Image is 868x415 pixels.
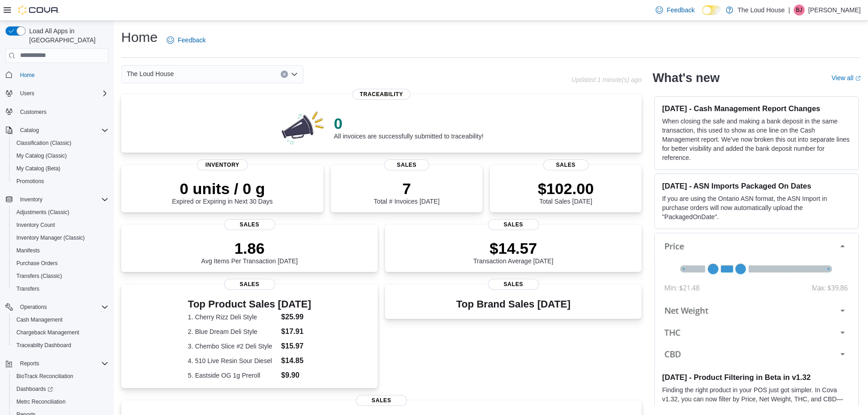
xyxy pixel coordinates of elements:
span: Promotions [13,176,108,187]
span: Manifests [13,245,108,256]
dt: 1. Cherry Rizz Deli Style [188,313,277,322]
button: Cash Management [9,313,112,326]
span: Catalog [20,127,39,134]
p: $14.57 [473,239,554,257]
p: When closing the safe and making a bank deposit in the same transaction, this used to show as one... [662,117,851,162]
span: My Catalog (Beta) [13,163,108,174]
span: Sales [384,159,430,170]
span: Dashboards [16,385,53,393]
span: Users [20,90,34,97]
button: Home [2,68,112,82]
a: Inventory Count [13,220,59,231]
a: BioTrack Reconciliation [13,371,77,382]
p: $102.00 [538,179,594,198]
span: Users [16,88,108,99]
span: Sales [543,159,589,170]
a: Dashboards [13,384,56,395]
h1: Home [121,28,158,46]
span: Traceabilty Dashboard [16,342,71,349]
span: BioTrack Reconciliation [16,373,73,380]
dd: $9.90 [281,370,311,381]
div: Expired or Expiring in Next 30 Days [172,179,273,205]
button: My Catalog (Classic) [9,149,112,162]
a: Inventory Manager (Classic) [13,232,88,243]
button: Adjustments (Classic) [9,206,112,219]
span: Operations [16,302,108,313]
button: Chargeback Management [9,326,112,339]
a: Cash Management [13,314,66,325]
button: Reports [2,357,112,370]
span: BioTrack Reconciliation [13,371,108,382]
dt: 5. Eastside OG 1g Preroll [188,371,277,380]
span: Sales [488,279,539,290]
span: Operations [20,303,47,311]
button: Users [2,87,112,100]
button: Users [16,88,38,99]
button: Customers [2,105,112,118]
a: Classification (Classic) [13,138,75,149]
span: Cash Management [13,314,108,325]
button: Inventory Count [9,219,112,231]
button: Reports [16,358,43,369]
button: Classification (Classic) [9,137,112,149]
a: My Catalog (Classic) [13,150,71,161]
p: If you are using the Ontario ASN format, the ASN Import in purchase orders will now automatically... [662,194,851,221]
div: All invoices are successfully submitted to traceability! [334,114,483,140]
span: Sales [488,219,539,230]
p: | [788,5,790,15]
span: Load All Apps in [GEOGRAPHIC_DATA] [26,26,108,45]
a: Chargeback Management [13,327,83,338]
span: Customers [20,108,46,116]
span: Feedback [178,36,205,45]
dd: $17.91 [281,326,311,337]
span: Reports [20,360,39,367]
span: Chargeback Management [16,329,79,336]
a: My Catalog (Beta) [13,163,64,174]
span: Inventory Manager (Classic) [13,232,108,243]
span: Transfers [13,283,108,294]
span: Metrc Reconciliation [16,398,66,405]
span: Inventory [16,194,108,205]
button: Promotions [9,175,112,188]
span: Reports [16,358,108,369]
img: 0 [279,109,327,145]
span: Dark Mode [702,15,703,15]
img: Cova [18,5,59,15]
span: The Loud House [127,68,174,79]
dt: 4. 510 Live Resin Sour Diesel [188,356,277,365]
span: Inventory Manager (Classic) [16,234,85,241]
span: Cash Management [16,316,62,323]
span: Adjustments (Classic) [16,209,69,216]
span: Transfers (Classic) [13,271,108,282]
a: Customers [16,107,50,118]
h3: [DATE] - ASN Imports Packaged On Dates [662,181,851,190]
h3: Top Product Sales [DATE] [188,299,311,310]
button: Inventory [2,193,112,206]
span: Transfers (Classic) [16,272,62,280]
span: BJ [796,5,802,15]
a: Transfers [13,283,43,294]
span: Traceability [353,89,411,100]
span: Inventory Count [13,220,108,231]
span: Adjustments (Classic) [13,207,108,218]
p: 7 [374,179,439,198]
a: Transfers (Classic) [13,271,66,282]
span: Home [16,69,108,81]
a: Dashboards [9,383,112,395]
a: Promotions [13,176,48,187]
span: Home [20,72,35,79]
button: Catalog [16,125,42,136]
a: Feedback [652,1,698,19]
button: Open list of options [291,71,298,78]
div: Avg Items Per Transaction [DATE] [201,239,298,265]
button: BioTrack Reconciliation [9,370,112,383]
p: The Loud House [738,5,785,15]
span: My Catalog (Classic) [13,150,108,161]
span: Dashboards [13,384,108,395]
span: Chargeback Management [13,327,108,338]
p: [PERSON_NAME] [808,5,861,15]
button: Operations [2,301,112,313]
span: Traceabilty Dashboard [13,340,108,351]
span: Inventory Count [16,221,55,229]
span: Sales [224,279,275,290]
